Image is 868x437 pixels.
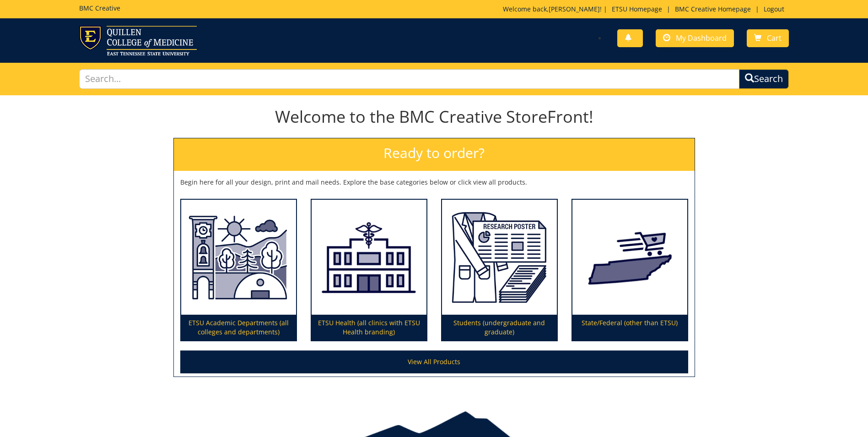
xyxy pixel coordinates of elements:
h1: Welcome to the BMC Creative StoreFront! [173,108,695,126]
img: ETSU logo [79,26,197,55]
a: View All Products [180,350,688,373]
h2: Ready to order? [174,138,695,171]
a: ETSU Academic Departments (all colleges and departments) [181,200,296,341]
p: Welcome back, ! | | | [503,5,789,14]
img: ETSU Academic Departments (all colleges and departments) [181,200,296,315]
button: Search [739,69,789,89]
a: Logout [759,5,789,13]
a: State/Federal (other than ETSU) [572,200,687,341]
span: My Dashboard [676,33,727,43]
img: ETSU Health (all clinics with ETSU Health branding) [312,200,426,315]
img: State/Federal (other than ETSU) [572,200,687,315]
span: Cart [767,33,782,43]
img: Students (undergraduate and graduate) [442,200,557,315]
p: State/Federal (other than ETSU) [572,315,687,340]
h5: BMC Creative [79,5,120,11]
input: Search... [79,69,739,89]
a: Cart [747,29,789,47]
p: Begin here for all your design, print and mail needs. Explore the base categories below or click ... [180,178,688,187]
p: ETSU Academic Departments (all colleges and departments) [181,315,296,340]
a: ETSU Homepage [607,5,667,13]
p: Students (undergraduate and graduate) [442,315,557,340]
p: ETSU Health (all clinics with ETSU Health branding) [312,315,426,340]
a: My Dashboard [656,29,734,47]
a: Students (undergraduate and graduate) [442,200,557,341]
a: [PERSON_NAME] [549,5,600,13]
a: ETSU Health (all clinics with ETSU Health branding) [312,200,426,341]
a: BMC Creative Homepage [670,5,755,13]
